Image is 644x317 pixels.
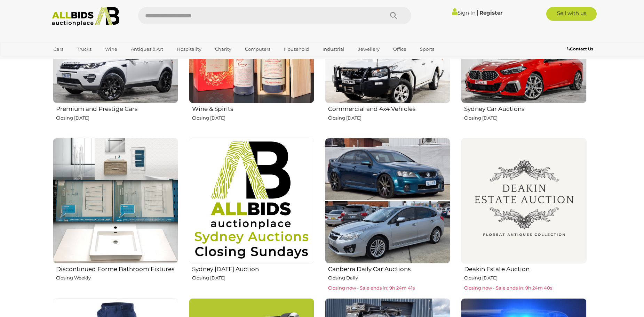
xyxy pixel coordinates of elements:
[461,138,586,263] img: Deakin Estate Auction
[56,264,178,273] h2: Discontinued Forme Bathroom Fixtures
[53,138,178,292] a: Discontinued Forme Bathroom Fixtures Closing Weekly
[389,43,411,55] a: Office
[56,274,178,282] p: Closing Weekly
[464,104,586,112] h2: Sydney Car Auctions
[328,285,415,291] span: Closing now - Sale ends in: 9h 24m 41s
[325,138,450,292] a: Canberra Daily Car Auctions Closing Daily Closing now - Sale ends in: 9h 24m 41s
[192,264,314,273] h2: Sydney [DATE] Auction
[479,9,502,16] a: Register
[189,138,314,263] img: Sydney Sunday Auction
[464,285,552,291] span: Closing now - Sale ends in: 9h 24m 40s
[49,43,68,55] a: Cars
[318,43,349,55] a: Industrial
[464,264,586,273] h2: Deakin Estate Auction
[56,104,178,112] h2: Premium and Prestige Cars
[192,274,314,282] p: Closing [DATE]
[192,114,314,122] p: Closing [DATE]
[464,274,586,282] p: Closing [DATE]
[189,138,314,292] a: Sydney [DATE] Auction Closing [DATE]
[48,7,124,26] img: Allbids.com.au
[328,274,450,282] p: Closing Daily
[461,138,586,292] a: Deakin Estate Auction Closing [DATE] Closing now - Sale ends in: 9h 24m 40s
[328,104,450,112] h2: Commercial and 4x4 Vehicles
[353,43,384,55] a: Jewellery
[240,43,275,55] a: Computers
[279,43,313,55] a: Household
[567,46,593,51] b: Contact Us
[53,138,178,263] img: Discontinued Forme Bathroom Fixtures
[172,43,206,55] a: Hospitality
[464,114,586,122] p: Closing [DATE]
[452,9,476,16] a: Sign In
[56,114,178,122] p: Closing [DATE]
[328,264,450,273] h2: Canberra Daily Car Auctions
[376,7,411,24] button: Search
[328,114,450,122] p: Closing [DATE]
[72,43,96,55] a: Trucks
[49,55,108,66] a: [GEOGRAPHIC_DATA]
[210,43,236,55] a: Charity
[192,104,314,112] h2: Wine & Spirits
[415,43,439,55] a: Sports
[126,43,168,55] a: Antiques & Art
[546,7,597,21] a: Sell with us
[477,9,478,16] span: |
[101,43,122,55] a: Wine
[325,138,450,263] img: Canberra Daily Car Auctions
[567,45,595,53] a: Contact Us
